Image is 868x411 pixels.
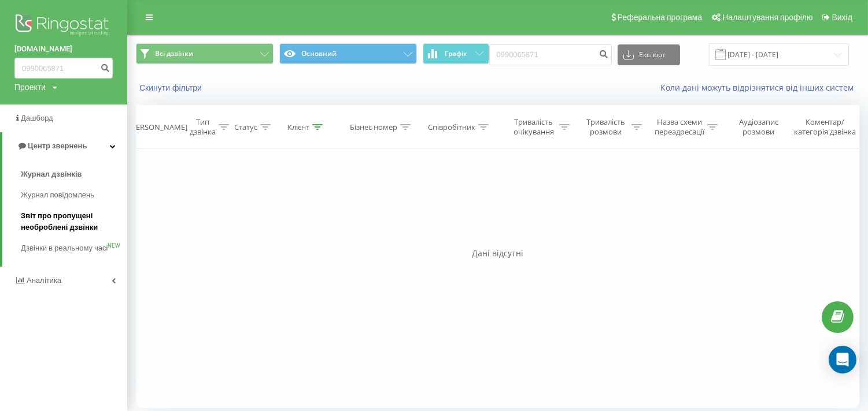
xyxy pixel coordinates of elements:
input: Пошук за номером [14,58,113,79]
span: Графік [445,50,468,58]
a: Звіт про пропущені необроблені дзвінки [21,206,127,238]
a: Дзвінки в реальному часіNEW [21,238,127,259]
a: [DOMAIN_NAME] [14,43,113,55]
div: Дані відсутні [136,248,859,259]
span: Налаштування профілю [722,13,812,22]
span: Дзвінки в реальному часі [21,242,108,254]
button: Скинути фільтри [136,83,208,93]
span: Звіт про пропущені необроблені дзвінки [21,210,121,233]
div: Статус [234,122,257,132]
button: Всі дзвінки [136,43,274,64]
span: Журнал повідомлень [21,189,94,201]
div: Коментар/категорія дзвінка [791,117,859,137]
a: Коли дані можуть відрізнятися вiд інших систем [660,82,859,93]
span: Вихід [832,13,852,22]
a: Журнал дзвінків [21,164,127,185]
div: Співробітник [428,122,475,132]
div: Тип дзвінка [190,117,216,137]
div: Тривалість розмови [583,117,629,137]
span: Реферальна програма [618,13,703,22]
div: Тривалість очікування [511,117,556,137]
span: Журнал дзвінків [21,169,82,180]
div: [PERSON_NAME] [129,122,187,132]
span: Всі дзвінки [155,49,193,58]
div: Назва схеми переадресації [655,117,704,137]
img: Ringostat logo [14,12,113,40]
button: Основний [279,43,417,64]
div: Open Intercom Messenger [829,346,856,373]
span: Дашборд [21,114,53,122]
div: Клієнт [287,122,309,132]
span: Центр звернень [28,141,87,150]
div: Аудіозапис розмови [730,117,786,137]
button: Експорт [618,44,680,65]
a: Журнал повідомлень [21,185,127,206]
div: Бізнес номер [350,122,397,132]
div: Проекти [14,81,46,93]
input: Пошук за номером [489,44,612,65]
span: Аналiтика [27,276,61,285]
button: Графік [423,43,489,64]
a: Центр звернень [2,132,127,160]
